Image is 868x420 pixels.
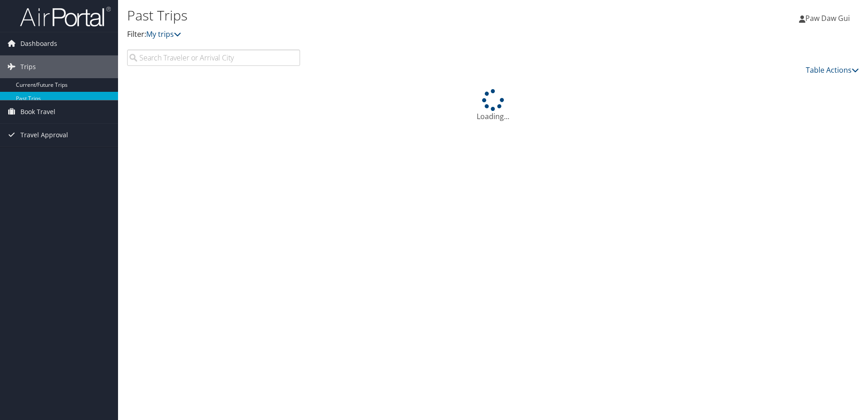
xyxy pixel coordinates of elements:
[20,32,57,55] span: Dashboards
[127,6,615,25] h1: Past Trips
[20,55,36,78] span: Trips
[127,50,300,66] input: Search Traveler or Arrival City
[146,29,181,39] a: My trips
[20,6,111,27] img: airportal-logo.png
[127,29,615,40] p: Filter:
[20,100,55,123] span: Book Travel
[799,5,859,32] a: Paw Daw Gui
[805,13,850,23] span: Paw Daw Gui
[127,89,859,122] div: Loading...
[20,124,68,146] span: Travel Approval
[806,65,859,75] a: Table Actions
